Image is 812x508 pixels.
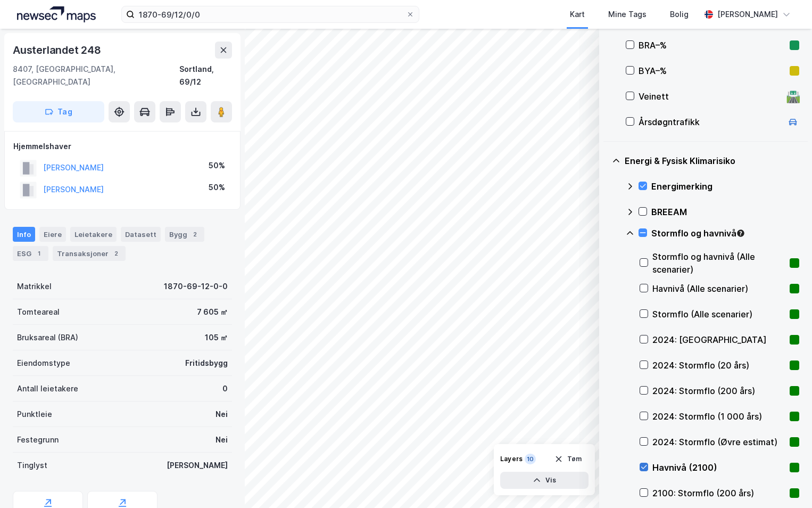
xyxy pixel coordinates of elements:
div: [PERSON_NAME] [167,459,228,472]
div: Nei [216,433,228,446]
div: 50% [209,159,225,172]
div: Matrikkel [17,280,52,293]
div: 105 ㎡ [205,331,228,344]
div: 50% [209,181,225,194]
div: Årsdøgntrafikk [639,116,782,128]
div: 0 [222,382,228,395]
div: Nei [216,408,228,421]
img: logo.a4113a55bc3d86da70a041830d287a7e.svg [17,6,96,22]
div: Hjemmelshaver [13,140,231,153]
div: Festegrunn [17,433,59,446]
div: 2 [111,248,121,259]
div: Bruksareal (BRA) [17,331,78,344]
div: Tomteareal [17,306,60,318]
div: BRA–% [639,39,785,52]
div: 2024: Stormflo (1 000 års) [652,410,785,423]
div: Punktleie [17,408,52,421]
div: Tinglyst [17,459,47,472]
div: 10 [525,454,536,464]
div: Stormflo (Alle scenarier) [652,308,785,321]
input: Søk på adresse, matrikkel, gårdeiere, leietakere eller personer [135,6,406,22]
div: Austerlandet 248 [13,42,103,59]
div: BYA–% [639,64,785,77]
div: Mine Tags [608,8,647,21]
div: Datasett [121,227,161,242]
button: Tøm [548,450,589,468]
div: Transaksjoner [53,246,126,261]
div: 8407, [GEOGRAPHIC_DATA], [GEOGRAPHIC_DATA] [13,63,179,88]
div: ESG [13,246,48,261]
div: Info [13,227,35,242]
div: BREEAM [651,206,799,218]
div: 2024: [GEOGRAPHIC_DATA] [652,333,785,346]
div: Energimerking [651,180,799,193]
div: 1 [34,248,44,259]
div: 2024: Stormflo (200 års) [652,384,785,397]
div: 2024: Stormflo (20 års) [652,359,785,372]
div: Havnivå (Alle scenarier) [652,282,785,295]
button: Vis [500,472,589,489]
div: Antall leietakere [17,382,78,395]
div: Sortland, 69/12 [179,63,232,88]
div: 1870-69-12-0-0 [164,280,228,293]
div: Layers [500,455,523,463]
iframe: Chat Widget [759,457,812,508]
div: 🛣️ [786,89,800,103]
div: 7 605 ㎡ [197,306,228,318]
div: Energi & Fysisk Klimarisiko [625,154,799,167]
div: 2024: Stormflo (Øvre estimat) [652,436,785,448]
div: Tooltip anchor [736,228,745,238]
div: Bygg [165,227,204,242]
div: Eiendomstype [17,357,70,370]
div: 2100: Stormflo (200 års) [652,487,785,499]
div: Eiere [39,227,66,242]
div: Stormflo og havnivå [651,227,799,240]
div: Havnivå (2100) [652,461,785,474]
div: Veinett [639,90,782,103]
div: Leietakere [70,227,117,242]
div: Bolig [670,8,689,21]
div: Fritidsbygg [185,357,228,370]
div: Stormflo og havnivå (Alle scenarier) [652,250,785,276]
div: 2 [189,229,200,240]
div: Kart [570,8,585,21]
button: Tag [13,101,104,122]
div: [PERSON_NAME] [717,8,778,21]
